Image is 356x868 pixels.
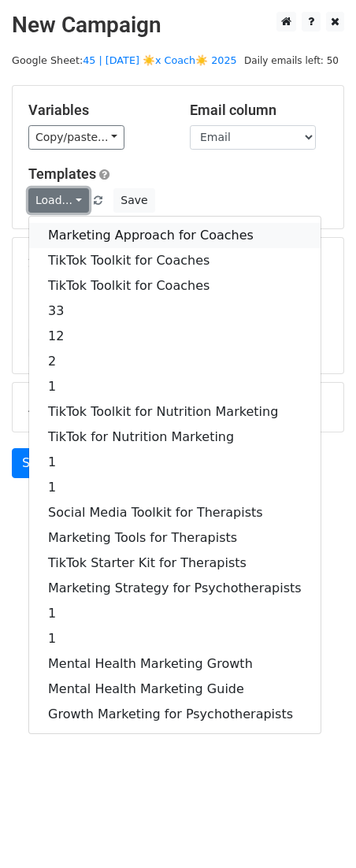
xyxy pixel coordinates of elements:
a: Marketing Tools for Therapists [29,525,321,551]
h2: New Campaign [12,12,344,39]
h5: Email column [190,102,328,119]
button: Save [113,188,154,213]
a: TikTok Toolkit for Coaches [29,273,321,299]
a: 1 [29,450,321,475]
a: 45 | [DATE] ☀️x Coach☀️ 2025 [83,54,237,66]
a: Copy/paste... [28,125,124,150]
h5: Variables [28,102,166,119]
a: Load... [28,188,89,213]
a: 2 [29,349,321,374]
a: TikTok Toolkit for Nutrition Marketing [29,399,321,425]
a: Marketing Strategy for Psychotherapists [29,576,321,601]
span: Daily emails left: 50 [239,52,344,69]
a: Mental Health Marketing Guide [29,677,321,702]
a: Templates [28,165,96,182]
iframe: Chat Widget [277,792,356,868]
a: 1 [29,475,321,500]
a: 33 [29,299,321,324]
a: Growth Marketing for Psychotherapists [29,702,321,727]
a: Send [12,448,64,478]
a: 1 [29,601,321,626]
a: 1 [29,626,321,651]
a: Daily emails left: 50 [239,54,344,66]
a: TikTok for Nutrition Marketing [29,425,321,450]
a: 12 [29,324,321,349]
a: TikTok Starter Kit for Therapists [29,551,321,576]
a: Social Media Toolkit for Therapists [29,500,321,525]
a: TikTok Toolkit for Coaches [29,248,321,273]
a: Mental Health Marketing Growth [29,651,321,677]
a: Marketing Approach for Coaches [29,223,321,248]
small: Google Sheet: [12,54,237,66]
a: 1 [29,374,321,399]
